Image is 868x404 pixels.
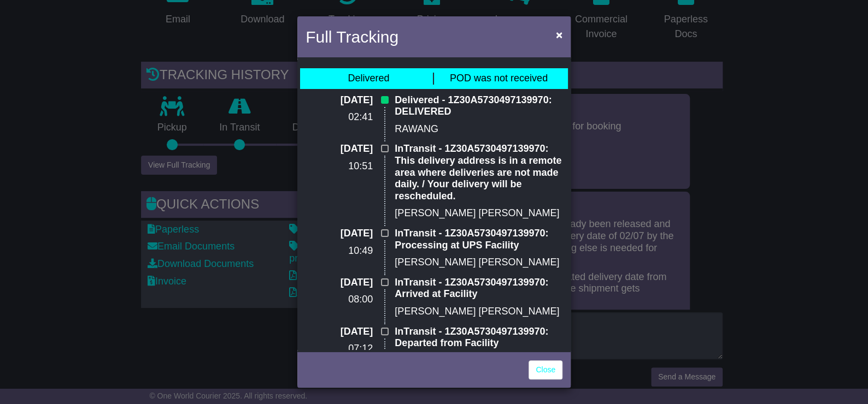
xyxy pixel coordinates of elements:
p: Delivered - 1Z30A5730497139970: DELIVERED [395,94,562,118]
p: 08:00 [306,294,373,306]
a: Close [529,360,562,379]
p: InTransit - 1Z30A5730497139970: Processing at UPS Facility [395,228,562,251]
p: [DATE] [306,143,373,155]
p: [DATE] [306,277,373,289]
h4: Full Tracking [306,25,398,49]
p: 02:41 [306,111,373,123]
p: [PERSON_NAME] [PERSON_NAME] [395,207,562,219]
p: [DATE] [306,326,373,338]
p: 07:12 [306,343,373,355]
button: Close [550,23,568,46]
p: [DATE] [306,94,373,106]
p: InTransit - 1Z30A5730497139970: This delivery address is in a remote area where deliveries are no... [395,143,562,202]
p: [DATE] [306,228,373,240]
span: × [556,28,562,41]
p: [PERSON_NAME] [PERSON_NAME] [395,306,562,318]
p: RAWANG [395,123,562,135]
p: 10:51 [306,161,373,173]
span: POD was not received [450,73,548,84]
p: 10:49 [306,245,373,257]
p: InTransit - 1Z30A5730497139970: Departed from Facility [395,326,562,349]
p: [PERSON_NAME] [PERSON_NAME] [395,257,562,269]
div: Delivered [348,73,389,85]
p: InTransit - 1Z30A5730497139970: Arrived at Facility [395,277,562,300]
